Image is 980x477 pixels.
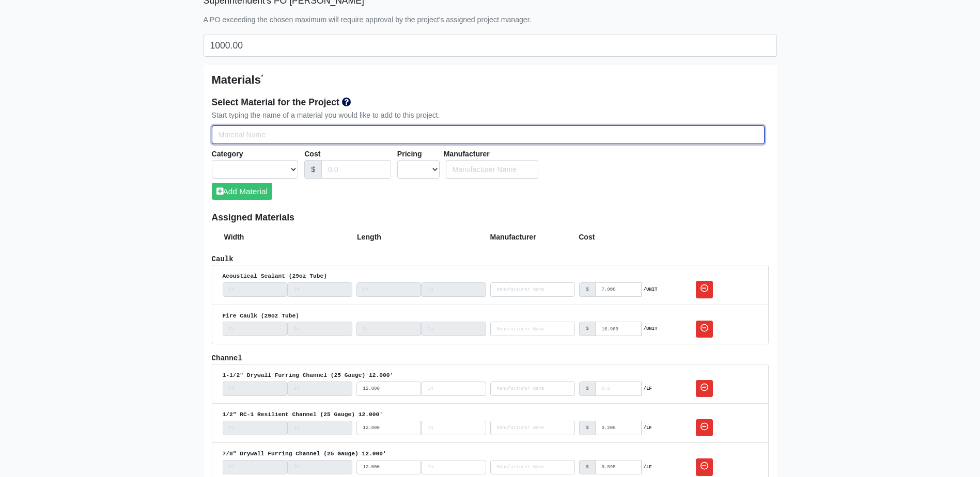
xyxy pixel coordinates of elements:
[212,109,769,121] div: Start typing the name of a material you would like to add to this project.
[212,150,243,158] strong: Category
[579,282,595,297] div: $
[356,421,422,435] input: length_feet
[359,411,383,418] span: 12.000'
[223,449,758,458] div: 7/8" Drywall Furring Channel (25 Gauge)
[397,150,422,158] strong: Pricing
[212,125,765,145] input: Search
[490,381,575,396] input: Search
[304,150,320,158] strong: Cost
[224,233,244,241] strong: Width
[212,73,769,87] h5: Materials
[444,150,490,158] strong: Manufacturer
[490,282,575,297] input: Search
[490,421,575,435] input: Search
[644,424,652,432] strong: /LF
[287,460,352,474] input: width_inches
[644,385,652,392] strong: /LF
[212,97,339,107] strong: Select Material for the Project
[490,233,536,241] strong: Manufacturer
[223,282,288,297] input: width_feet
[321,160,391,179] input: Cost
[446,160,539,179] input: Search
[595,421,642,435] input: Cost
[369,372,393,378] span: 12.000'
[644,325,658,332] strong: /UNIT
[357,233,381,241] strong: Length
[287,421,352,435] input: width_inches
[595,322,642,336] input: Cost
[212,183,272,200] button: Add Material
[595,381,642,396] input: Cost
[644,464,652,471] strong: /LF
[204,15,532,24] small: A PO exceeding the chosen maximum will require approval by the project's assigned project manager.
[579,460,595,474] div: $
[223,311,758,321] div: Fire Caulk (29oz Tube)
[421,421,486,435] input: length_inches
[287,322,352,336] input: width_inches
[223,421,288,435] input: width_feet
[287,282,352,297] input: width_inches
[212,212,769,223] h6: Assigned Materials
[223,371,758,380] div: 1-1/2" Drywall Furring Channel (25 Gauge)
[304,160,322,179] div: $
[223,322,288,336] input: width_feet
[223,272,758,281] div: Acoustical Sealant (29oz Tube)
[490,322,575,336] input: Search
[356,460,422,474] input: length_feet
[421,322,486,336] input: length_inches
[579,381,595,396] div: $
[356,381,422,396] input: length_feet
[212,253,769,344] li: Caulk
[223,410,758,419] div: 1/2" RC-1 Resilient Channel (25 Gauge)
[579,233,595,241] strong: Cost
[421,460,486,474] input: length_inches
[223,460,288,474] input: width_feet
[421,381,486,396] input: length_inches
[421,282,486,297] input: length_inches
[644,286,658,293] strong: /UNIT
[362,451,386,457] span: 12.000'
[223,381,288,396] input: width_feet
[595,282,642,297] input: Cost
[579,322,595,336] div: $
[287,381,352,396] input: width_inches
[490,460,575,474] input: Search
[595,460,642,474] input: Cost
[579,421,595,435] div: $
[356,322,422,336] input: length_feet
[356,282,422,297] input: length_feet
